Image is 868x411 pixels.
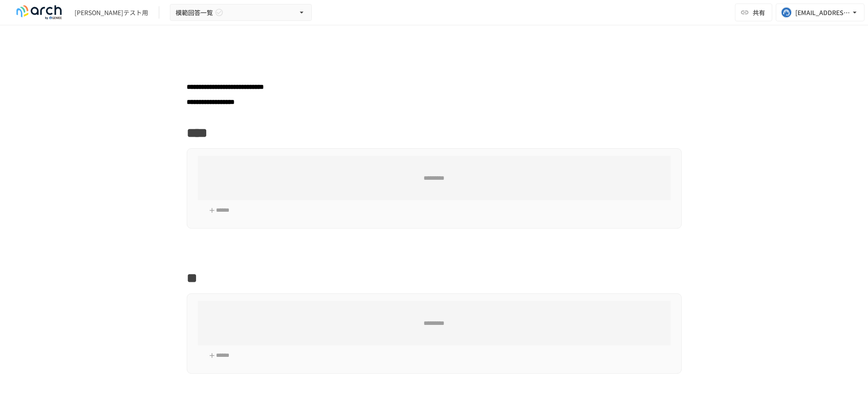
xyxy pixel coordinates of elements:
[776,4,864,21] button: [EMAIL_ADDRESS][DOMAIN_NAME]
[795,7,850,18] div: [EMAIL_ADDRESS][DOMAIN_NAME]
[753,8,765,17] span: 共有
[11,5,67,20] img: logo-default@2x-9cf2c760.svg
[735,4,772,21] button: 共有
[170,4,312,21] button: 模範回答一覧
[75,8,148,17] div: [PERSON_NAME]テスト用
[176,7,213,18] span: 模範回答一覧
